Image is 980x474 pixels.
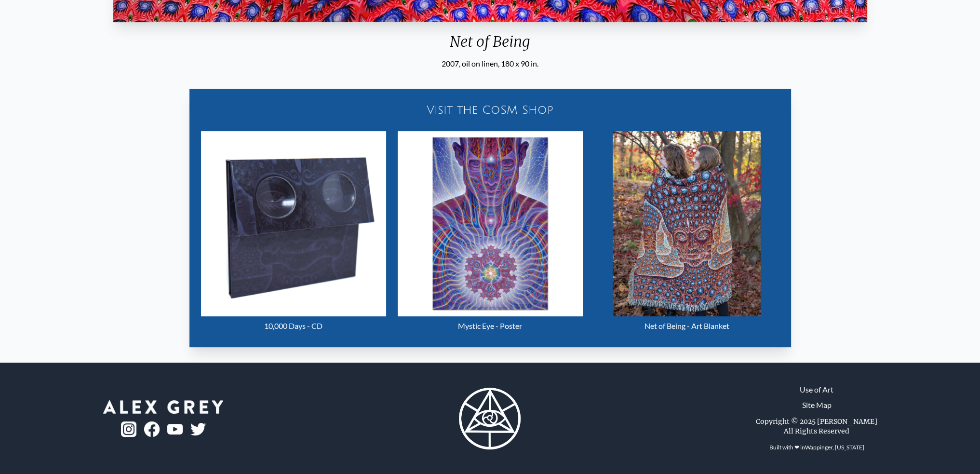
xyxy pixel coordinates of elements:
[802,399,832,411] a: Site Map
[398,131,583,316] img: Mystic Eye - Poster
[144,421,160,437] img: fb-logo.png
[121,421,136,437] img: ig-logo.png
[800,384,833,395] a: Use of Art
[398,316,583,336] div: Mystic Eye - Poster
[109,58,871,69] div: 2007, oil on linen, 180 x 90 in.
[613,131,761,316] img: Net of Being - Art Blanket
[594,316,779,336] div: Net of Being - Art Blanket
[201,316,386,336] div: 10,000 Days - CD
[190,423,206,435] img: twitter-logo.png
[594,131,779,336] a: Net of Being - Art Blanket
[784,426,849,436] div: All Rights Reserved
[756,417,877,426] div: Copyright © 2025 [PERSON_NAME]
[109,33,871,58] div: Net of Being
[805,444,864,451] a: Wappinger, [US_STATE]
[201,131,386,316] img: 10,000 Days - CD
[765,440,868,455] div: Built with ❤ in
[195,95,785,125] a: Visit the CoSM Shop
[201,131,386,336] a: 10,000 Days - CD
[167,424,183,435] img: youtube-logo.png
[398,131,583,336] a: Mystic Eye - Poster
